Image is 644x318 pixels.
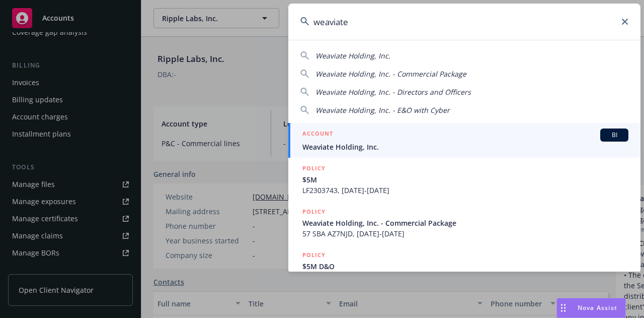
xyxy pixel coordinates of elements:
[302,163,326,173] h5: POLICY
[315,69,466,79] span: Weaviate Holding, Inc. - Commercial Package
[288,4,640,40] input: Search...
[302,228,628,239] span: 57 SBA AZ7NJD, [DATE]-[DATE]
[302,218,628,228] span: Weaviate Holding, Inc. - Commercial Package
[302,207,326,217] h5: POLICY
[302,129,333,141] h5: ACCOUNT
[557,298,570,317] div: Drag to move
[315,87,471,97] span: Weaviate Holding, Inc. - Directors and Officers
[288,201,640,244] a: POLICYWeaviate Holding, Inc. - Commercial Package57 SBA AZ7NJD, [DATE]-[DATE]
[315,51,390,60] span: Weaviate Holding, Inc.
[288,244,640,288] a: POLICY$5M D&O
[288,123,640,158] a: ACCOUNTBIWeaviate Holding, Inc.
[315,105,450,115] span: Weaviate Holding, Inc. - E&O with Cyber
[302,250,326,260] h5: POLICY
[302,261,628,272] span: $5M D&O
[578,303,617,312] span: Nova Assist
[302,174,628,185] span: $5M
[604,131,624,140] span: BI
[288,158,640,201] a: POLICY$5MLF2303743, [DATE]-[DATE]
[302,142,628,152] span: Weaviate Holding, Inc.
[556,298,626,318] button: Nova Assist
[302,185,628,196] span: LF2303743, [DATE]-[DATE]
